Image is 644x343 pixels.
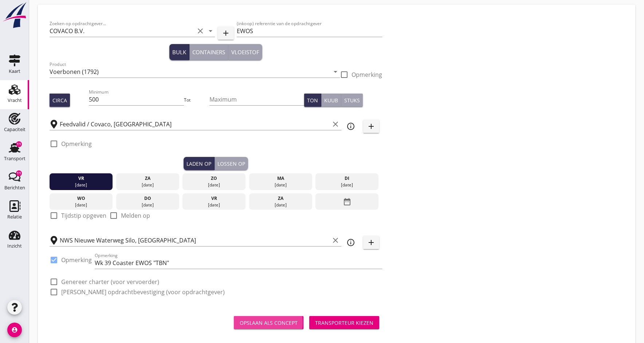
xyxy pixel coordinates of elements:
[169,44,189,60] button: Bulk
[206,27,215,35] i: arrow_drop_down
[307,96,318,104] div: Ton
[184,182,244,188] div: [DATE]
[251,202,310,208] div: [DATE]
[51,182,111,188] div: [DATE]
[343,195,352,208] i: date_range
[118,195,177,202] div: do
[231,48,259,56] div: Vloeistof
[51,175,111,182] div: vr
[50,66,330,78] input: Product
[196,27,205,35] i: clear
[367,238,376,247] i: add
[4,127,25,132] div: Capaciteit
[234,316,303,329] button: Opslaan als concept
[50,25,195,37] input: Zoeken op opdrachtgever...
[52,96,67,104] div: Circa
[61,212,106,219] label: Tijdstip opgeven
[61,140,92,147] label: Opmerking
[251,195,310,202] div: za
[7,323,22,337] i: account_circle
[89,94,184,105] input: Minimum
[184,175,244,182] div: zo
[344,96,360,104] div: Stuks
[16,170,22,176] div: 11
[341,94,363,107] button: Stuks
[237,25,382,37] input: (inkoop) referentie van de opdrachtgever
[184,97,209,103] div: Tot
[60,118,330,130] input: Laadplaats
[317,182,377,188] div: [DATE]
[184,195,244,202] div: vr
[321,94,341,107] button: Kuub
[184,202,244,208] div: [DATE]
[309,316,379,329] button: Transporteur kiezen
[121,212,150,219] label: Melden op
[7,244,22,248] div: Inzicht
[50,94,70,107] button: Circa
[60,234,330,246] input: Losplaats
[8,98,22,103] div: Vracht
[346,238,355,247] i: info_outline
[346,122,355,131] i: info_outline
[331,67,340,76] i: arrow_drop_down
[228,44,262,60] button: Vloeistof
[1,2,28,29] img: logo-small.a267ee39.svg
[9,69,20,74] div: Kaart
[118,182,177,188] div: [DATE]
[186,160,211,167] div: Laden op
[221,29,230,38] i: add
[16,141,22,147] div: 11
[251,182,310,188] div: [DATE]
[352,71,382,78] label: Opmerking
[367,122,376,131] i: add
[61,256,92,264] label: Opmerking
[7,214,22,219] div: Relatie
[95,257,382,269] input: Opmerking
[189,44,228,60] button: Containers
[217,160,245,167] div: Lossen op
[4,185,25,190] div: Berichten
[251,175,310,182] div: ma
[240,319,298,327] div: Opslaan als concept
[4,156,25,161] div: Transport
[324,96,338,104] div: Kuub
[331,236,340,245] i: clear
[51,202,111,208] div: [DATE]
[331,120,340,129] i: clear
[317,175,377,182] div: di
[172,48,186,56] div: Bulk
[61,288,225,296] label: [PERSON_NAME] opdrachtbevestiging (voor opdrachtgever)
[118,202,177,208] div: [DATE]
[304,94,321,107] button: Ton
[118,175,177,182] div: za
[51,195,111,202] div: wo
[184,157,215,170] button: Laden op
[61,278,159,285] label: Genereer charter (voor vervoerder)
[315,319,373,327] div: Transporteur kiezen
[215,157,248,170] button: Lossen op
[209,94,304,105] input: Maximum
[192,48,225,56] div: Containers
